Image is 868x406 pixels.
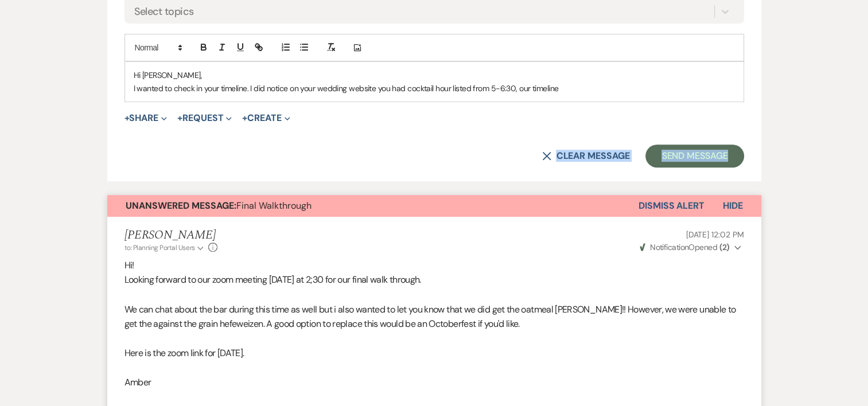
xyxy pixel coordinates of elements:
span: + [242,114,247,123]
p: I wanted to check in your timeline. I did notice on your wedding website you had cocktail hour li... [134,82,735,95]
p: Here is the zoom link for [DATE]. [124,346,744,361]
p: Amber [124,375,744,390]
span: Final Walkthrough [126,200,312,212]
button: Unanswered Message:Final Walkthrough [107,195,639,217]
button: NotificationOpened (2) [638,241,744,253]
p: Hi! [124,258,744,273]
strong: ( 2 ) [719,242,729,252]
p: We can chat about the bar during this time as well but i also wanted to let you know that we did ... [124,302,744,331]
div: Select topics [134,4,194,19]
strong: Unanswered Message: [126,200,236,212]
button: Send Message [645,145,744,167]
span: + [177,114,182,123]
button: Dismiss Alert [639,195,704,217]
span: + [124,114,130,123]
button: to: Planning Portal Users [124,243,206,253]
span: Hide [723,200,743,212]
span: Notification [650,242,688,252]
button: Create [242,114,290,123]
span: to: Planning Portal Users [124,243,195,252]
button: Share [124,114,168,123]
p: Hi [PERSON_NAME], [134,69,735,81]
span: [DATE] 12:02 PM [686,229,744,240]
h5: [PERSON_NAME] [124,228,218,243]
p: Looking forward to our zoom meeting [DATE] at 2;30 for our final walk through. [124,272,744,287]
button: Hide [704,195,761,217]
button: Request [177,114,232,123]
span: Opened [640,242,730,252]
button: Clear message [542,151,629,161]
